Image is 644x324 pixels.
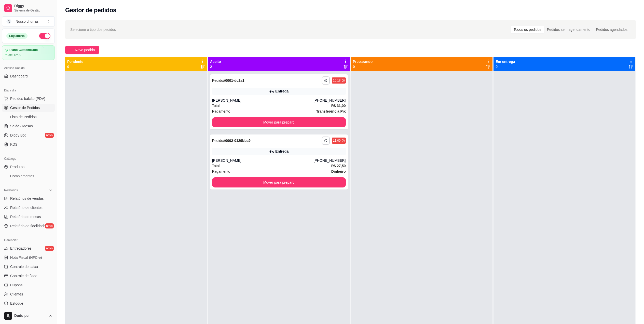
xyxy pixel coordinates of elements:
[10,292,23,297] span: Clientes
[10,114,37,119] span: Lista de Pedidos
[10,173,34,179] span: Complementos
[212,139,223,143] span: Pedido
[212,158,314,163] div: [PERSON_NAME]
[496,59,515,64] p: Em entrega
[353,59,373,64] p: Preparando
[10,196,44,201] span: Relatórios de vendas
[313,158,346,163] div: [PHONE_NUMBER]
[2,72,55,80] a: Dashboard
[10,74,28,79] span: Dashboard
[333,139,340,143] div: 11:00
[10,223,46,228] span: Relatório de fidelidade
[65,6,116,14] h2: Gestor de pedidos
[10,164,24,169] span: Produtos
[70,27,116,32] span: Selecione o tipo dos pedidos
[2,194,55,202] a: Relatórios de vendas
[511,26,544,33] div: Todos os pedidos
[212,169,230,174] span: Pagamento
[2,16,55,26] button: Select a team
[2,86,55,94] div: Dia a dia
[10,142,18,147] span: KDS
[75,47,95,53] span: Novo pedido
[10,96,45,101] span: Pedidos balcão (PDV)
[2,222,55,230] a: Relatório de fidelidadenovo
[10,282,22,288] span: Cupons
[2,131,55,139] a: Diggy Botnovo
[2,163,55,171] a: Produtos
[2,2,55,14] a: DiggySistema de Gestão
[212,177,346,187] button: Mover para preparo
[2,204,55,212] a: Relatório de clientes
[6,19,11,24] span: N
[2,64,55,72] div: Acesso Rápido
[2,253,55,262] a: Nota Fiscal (NFC-e)
[2,236,55,244] div: Gerenciar
[2,45,55,60] a: Plano Customizadoaté 12/09
[333,78,340,83] div: 10:18
[275,149,289,154] div: Entrega
[496,64,515,69] p: 0
[39,33,50,39] button: Alterar Status
[2,281,55,289] a: Cupons
[212,163,220,169] span: Total
[2,310,55,322] button: Dudu pc
[10,105,40,110] span: Gestor de Pedidos
[212,98,314,103] div: [PERSON_NAME]
[2,263,55,271] a: Controle de caixa
[212,78,223,83] span: Pedido
[2,290,55,298] a: Clientes
[67,64,83,69] p: 0
[212,103,220,109] span: Total
[2,104,55,112] a: Gestor de Pedidos
[2,272,55,280] a: Controle de fiado
[14,4,53,8] span: Diggy
[212,109,230,114] span: Pagamento
[10,264,38,269] span: Controle de caixa
[16,19,42,24] div: Nosso churras ...
[10,124,33,129] span: Salão / Mesas
[4,188,18,192] span: Relatórios
[2,113,55,121] a: Lista de Pedidos
[2,299,55,307] a: Estoque
[10,255,42,260] span: Nota Fiscal (NFC-e)
[10,273,37,278] span: Controle de fiado
[275,89,289,94] div: Entrega
[14,314,47,318] span: Dudu pc
[210,64,221,69] p: 2
[2,94,55,103] button: Pedidos balcão (PDV)
[2,140,55,148] a: KDS
[544,26,593,33] div: Pedidos sem agendamento
[223,139,250,143] strong: # 0002-0129bba9
[2,155,55,163] div: Catálogo
[593,26,630,33] div: Pedidos agendados
[14,8,53,12] span: Sistema de Gestão
[353,64,373,69] p: 0
[223,78,244,83] strong: # 0001-dc2a1
[10,205,43,210] span: Relatório de clientes
[331,104,346,108] strong: R$ 31,00
[2,122,55,130] a: Salão / Mesas
[65,46,99,54] button: Novo pedido
[316,109,346,113] strong: Transferência Pix
[10,301,23,306] span: Estoque
[331,169,346,173] strong: Dinheiro
[69,48,73,52] span: plus
[2,213,55,221] a: Relatório de mesas
[9,48,38,52] article: Plano Customizado
[313,98,346,103] div: [PHONE_NUMBER]
[10,214,41,219] span: Relatório de mesas
[331,164,346,168] strong: R$ 27,50
[8,53,21,57] article: até 12/09
[210,59,221,64] p: Aceito
[10,133,26,138] span: Diggy Bot
[2,172,55,180] a: Complementos
[2,244,55,252] a: Entregadoresnovo
[67,59,83,64] p: Pendente
[212,117,346,127] button: Mover para preparo
[6,33,28,39] div: Loja aberta
[10,246,32,251] span: Entregadores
